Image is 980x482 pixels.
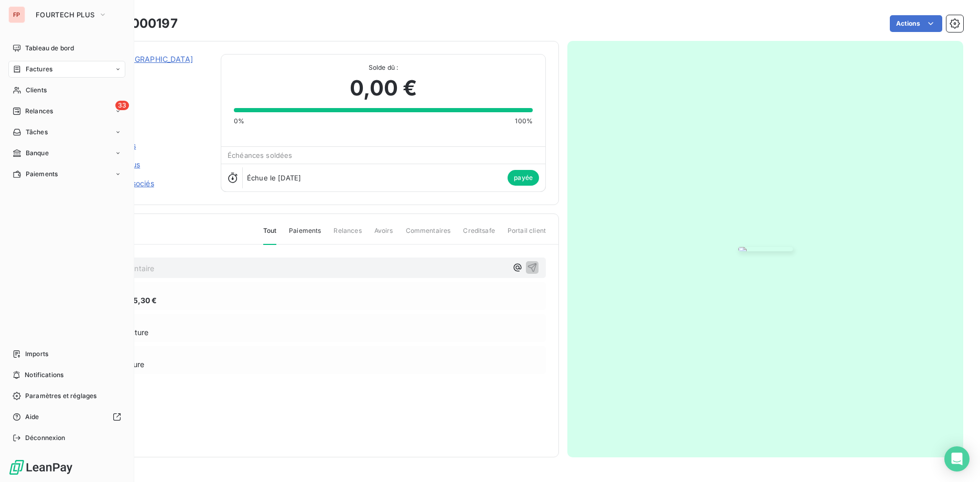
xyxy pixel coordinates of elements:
span: Relances [25,106,53,116]
a: VILLE DE [GEOGRAPHIC_DATA] [82,55,193,63]
span: Banque [26,148,49,158]
a: Tâches [8,124,125,141]
span: 1 195,30 € [120,295,157,306]
img: invoice_thumbnail [738,247,793,251]
span: Portail client [508,226,546,244]
span: Notifications [25,370,63,380]
span: Tâches [26,127,48,137]
span: Déconnexion [25,433,66,443]
a: Imports [8,346,125,362]
span: Factures [26,65,52,74]
a: Banque [8,145,125,162]
span: CL00293 [82,67,208,75]
a: 33Relances [8,103,125,120]
span: Paiements [289,226,321,244]
span: Solde dû : [234,63,533,72]
span: Avoirs [374,226,393,244]
span: Aide [25,412,39,422]
span: Échue le [DATE] [247,174,301,182]
a: Aide [8,409,125,425]
span: FOURTECH PLUS [36,10,94,19]
span: Échéances soldées [228,151,293,159]
a: Tableau de bord [8,40,125,57]
span: payée [508,170,539,186]
span: Paramètres et réglages [25,391,96,401]
span: Creditsafe [463,226,495,244]
div: Open Intercom Messenger [944,446,970,472]
span: 33 [115,101,129,110]
a: Clients [8,82,125,99]
a: Factures [8,61,125,78]
span: Tableau de bord [25,44,74,53]
div: FP [8,6,25,23]
span: 0,00 € [350,72,417,104]
span: Imports [25,349,48,359]
span: Relances [333,226,361,244]
span: 100% [515,116,533,126]
button: Actions [890,15,942,32]
img: Logo LeanPay [8,459,73,476]
a: Paiements [8,166,125,183]
span: Clients [26,85,47,95]
h3: FA00000197 [98,14,178,33]
span: Tout [263,226,277,245]
a: Paramètres et réglages [8,388,125,404]
span: Commentaires [406,226,451,244]
span: 0% [234,116,244,126]
span: Paiements [26,169,58,179]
